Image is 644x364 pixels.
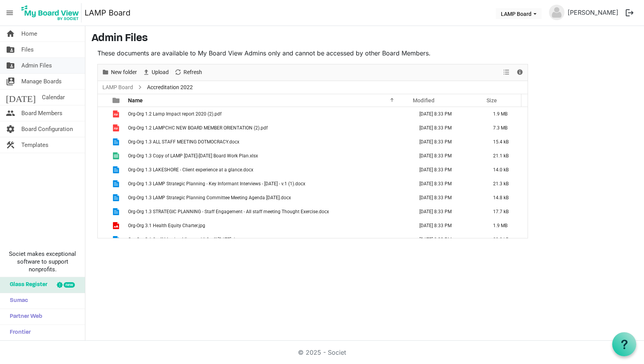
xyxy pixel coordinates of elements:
td: 7.3 MB is template cell column header Size [485,121,528,135]
span: Org-Org 1.3 Copy of LAMP [DATE]-[DATE] Board Work Plan.xlsx [128,153,258,159]
td: Org-Org 3.1 Health Equity Charter.jpg is template cell column header Name [126,219,411,233]
p: These documents are available to My Board View Admins only and cannot be accessed by other Board ... [97,48,528,58]
td: 1.9 MB is template cell column header Size [485,107,528,121]
a: My Board View Logo [19,3,85,22]
span: construction [6,137,15,153]
span: Files [21,42,34,57]
span: Name [128,97,143,104]
td: June 27, 2022 8:33 PM column header Modified [411,233,485,247]
td: checkbox [98,163,108,177]
td: checkbox [98,121,108,135]
button: Details [515,67,525,77]
td: June 27, 2022 8:33 PM column header Modified [411,205,485,219]
td: June 27, 2022 8:33 PM column header Modified [411,149,485,163]
a: LAMP Board [101,83,135,92]
td: June 27, 2022 8:33 PM column header Modified [411,191,485,205]
td: Org-Org 1.3 Copy of LAMP 2018-2019 Board Work Plan.xlsx is template cell column header Name [126,149,411,163]
span: Board Members [21,105,62,121]
td: checkbox [98,191,108,205]
td: is template cell column header type [108,205,126,219]
td: Org-Org 1.2 Lamp Impact report 2020 (2).pdf is template cell column header Name [126,107,411,121]
td: is template cell column header type [108,121,126,135]
span: Upload [151,67,170,77]
td: is template cell column header type [108,177,126,191]
td: Org-Org 1.3 LAMP Strategic Planning Committee Meeting Agenda April 12 2019.docx is template cell ... [126,191,411,205]
td: June 27, 2022 8:33 PM column header Modified [411,135,485,149]
td: 21.1 kB is template cell column header Size [485,149,528,163]
span: Frontier [6,325,31,340]
div: Upload [140,64,171,81]
td: checkbox [98,177,108,191]
td: is template cell column header type [108,219,126,233]
td: 14.0 kB is template cell column header Size [485,163,528,177]
span: Org-Org 3.1 Staff Meeting Minutes All Staff [DATE].docx [128,237,242,242]
span: Partner Web [6,309,42,324]
img: no-profile-picture.svg [549,5,564,20]
td: checkbox [98,233,108,247]
span: people [6,105,15,121]
a: © 2025 - Societ [298,348,346,356]
td: is template cell column header type [108,149,126,163]
td: Org-Org 1.3 STRATEGIC PLANNING - Staff Engagement - All staff meeting Thought Exercise.docx is te... [126,205,411,219]
span: menu [2,5,17,20]
td: 21.3 kB is template cell column header Size [485,177,528,191]
span: Accreditation 2022 [145,83,194,92]
span: Board Configuration [21,121,73,137]
div: View [500,64,513,81]
span: Admin Files [21,58,52,73]
td: checkbox [98,219,108,233]
td: June 27, 2022 8:33 PM column header Modified [411,121,485,135]
button: LAMP Board dropdownbutton [496,8,542,19]
img: My Board View Logo [19,3,81,22]
td: is template cell column header type [108,107,126,121]
div: new [64,282,75,288]
td: June 27, 2022 8:33 PM column header Modified [411,219,485,233]
span: Societ makes exceptional software to support nonprofits. [3,250,81,273]
div: New folder [99,64,140,81]
td: June 27, 2022 8:33 PM column header Modified [411,177,485,191]
td: checkbox [98,107,108,121]
td: checkbox [98,135,108,149]
button: logout [621,5,638,21]
td: 14.8 kB is template cell column header Size [485,191,528,205]
td: June 27, 2022 8:33 PM column header Modified [411,107,485,121]
td: Org-Org 1.3 LAMP Strategic Planning - Key Informant Interviews - March 2019 - v.1 (1).docx is tem... [126,177,411,191]
span: settings [6,121,15,137]
span: switch_account [6,74,15,89]
div: Refresh [171,64,205,81]
button: Refresh [173,67,204,77]
td: is template cell column header type [108,233,126,247]
span: Org-Org 1.3 LAMP Strategic Planning Committee Meeting Agenda [DATE].docx [128,195,291,200]
span: Org-Org 1.3 ALL STAFF MEETING DOTMOCRACY.docx [128,139,239,145]
td: Org-Org 3.1 Staff Meeting Minutes All Staff November 2019.docx is template cell column header Name [126,233,411,247]
span: Manage Boards [21,74,62,89]
span: Refresh [183,67,203,77]
button: Upload [141,67,170,77]
span: Modified [413,97,435,104]
span: Org-Org 1.3 LAKESHORE - Client experience at a glance.docx [128,167,253,173]
span: Home [21,26,37,41]
td: is template cell column header type [108,135,126,149]
span: Org-Org 1.3 STRATEGIC PLANNING - Staff Engagement - All staff meeting Thought Exercise.docx [128,209,329,214]
td: 15.4 kB is template cell column header Size [485,135,528,149]
span: home [6,26,15,41]
td: Org-Org 1.2 LAMPCHC NEW BOARD MEMBER ORIENTATION (2).pdf is template cell column header Name [126,121,411,135]
span: Calendar [42,90,65,105]
td: is template cell column header type [108,191,126,205]
span: Org-Org 1.3 LAMP Strategic Planning - Key Informant Interviews - [DATE] - v.1 (1).docx [128,181,305,186]
button: New folder [100,67,138,77]
button: View dropdownbutton [502,67,511,77]
td: Org-Org 1.3 ALL STAFF MEETING DOTMOCRACY.docx is template cell column header Name [126,135,411,149]
span: Glass Register [6,277,47,293]
span: Size [486,97,497,104]
h3: Admin Files [92,32,638,45]
span: Org-Org 1.2 LAMPCHC NEW BOARD MEMBER ORIENTATION (2).pdf [128,125,268,131]
a: [PERSON_NAME] [564,5,621,20]
td: checkbox [98,149,108,163]
span: Org-Org 1.2 Lamp Impact report 2020 (2).pdf [128,111,222,117]
span: folder_shared [6,58,15,73]
td: checkbox [98,205,108,219]
span: Org-Org 3.1 Health Equity Charter.jpg [128,223,205,228]
td: June 27, 2022 8:33 PM column header Modified [411,163,485,177]
a: LAMP Board [85,5,130,21]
